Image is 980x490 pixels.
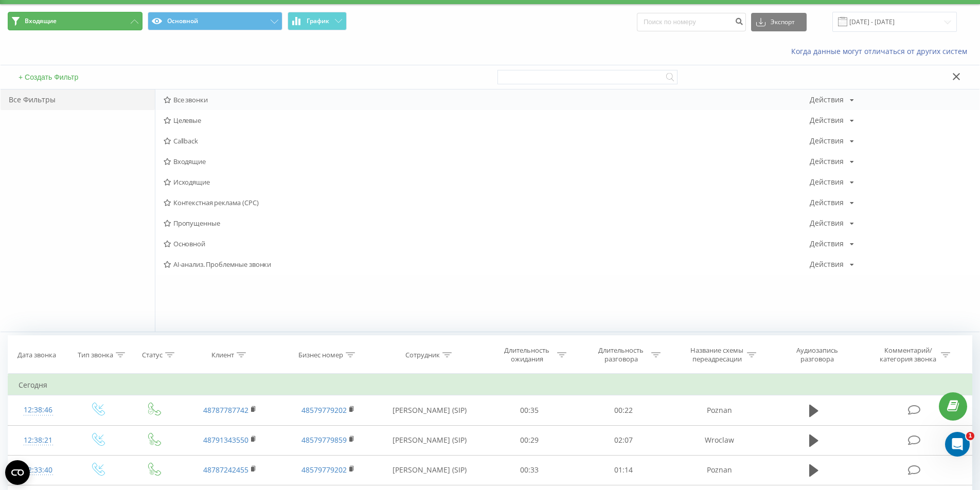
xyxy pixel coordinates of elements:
[810,117,844,124] div: Действия
[670,425,768,455] td: Wroclaw
[164,220,810,227] span: Пропущенные
[307,17,329,25] span: График
[301,465,347,475] a: 48579779202
[301,405,347,415] a: 48579779202
[500,346,555,364] div: Длительность ожидания
[8,375,972,395] td: Сегодня
[15,72,81,82] button: + Создать Фильтр
[164,158,810,165] span: Входящие
[78,351,113,359] div: Тип звонка
[298,351,343,359] div: Бизнес номер
[377,395,483,425] td: [PERSON_NAME] (SIP)
[945,432,970,457] iframe: Intercom live chat
[19,460,58,480] div: 12:33:40
[577,395,671,425] td: 00:22
[288,12,347,30] button: График
[211,351,234,359] div: Клиент
[164,137,810,144] span: Callback
[164,117,810,124] span: Целевые
[8,12,142,30] button: Входящие
[783,346,850,364] div: Аудиозапись разговора
[164,96,810,103] span: Все звонки
[810,158,844,165] div: Действия
[637,13,746,31] input: Поиск по номеру
[483,395,577,425] td: 00:35
[142,351,163,359] div: Статус
[810,199,844,206] div: Действия
[577,455,671,485] td: 01:14
[810,96,844,103] div: Действия
[164,199,810,206] span: Контекстная реклама (CPC)
[810,261,844,268] div: Действия
[203,435,248,445] a: 48791343550
[878,346,938,364] div: Комментарий/категория звонка
[966,432,974,440] span: 1
[19,430,58,450] div: 12:38:21
[810,137,844,144] div: Действия
[25,17,57,25] span: Входящие
[5,460,30,485] button: Open CMP widget
[949,72,964,83] button: Закрыть
[483,455,577,485] td: 00:33
[483,425,577,455] td: 00:29
[203,405,248,415] a: 48787787742
[301,435,347,445] a: 48579779859
[751,13,807,31] button: Экспорт
[810,240,844,247] div: Действия
[19,400,58,420] div: 12:38:46
[164,240,810,247] span: Основной
[689,346,744,364] div: Название схемы переадресации
[810,178,844,186] div: Действия
[594,346,649,364] div: Длительность разговора
[670,395,768,425] td: Poznan
[1,89,155,110] div: Все Фильтры
[377,425,483,455] td: [PERSON_NAME] (SIP)
[17,351,56,359] div: Дата звонка
[164,178,810,186] span: Исходящие
[405,351,440,359] div: Сотрудник
[377,455,483,485] td: [PERSON_NAME] (SIP)
[670,455,768,485] td: Poznan
[810,220,844,227] div: Действия
[203,465,248,475] a: 48787242455
[148,12,282,30] button: Основной
[791,46,972,56] a: Когда данные могут отличаться от других систем
[577,425,671,455] td: 02:07
[164,261,810,268] span: AI-анализ. Проблемные звонки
